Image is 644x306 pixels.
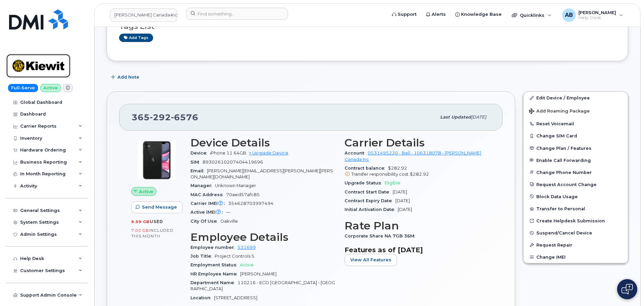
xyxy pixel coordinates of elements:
[226,192,260,197] span: 70aed57afc85
[520,12,544,18] span: Quicklinks
[226,210,230,215] span: —
[345,166,491,178] span: $282.92
[536,230,592,235] span: Suspend/Cancel Device
[536,158,591,163] span: Enable Call Forwarding
[524,203,628,215] button: Transfer to Personal
[210,150,246,156] span: iPhone 11 64GB
[387,8,421,21] a: Support
[190,280,335,291] span: 110216 - ECD [GEOGRAPHIC_DATA] - [GEOGRAPHIC_DATA]
[621,284,633,295] img: Open chat
[190,262,240,267] span: Employment Status
[214,295,257,300] span: [STREET_ADDRESS]
[398,207,412,212] span: [DATE]
[524,178,628,190] button: Request Account Change
[524,142,628,154] button: Change Plan / Features
[395,198,410,203] span: [DATE]
[345,233,418,238] span: Corporate Share NA 7GB 36M
[190,271,240,276] span: HR Employee Name
[137,140,177,180] img: iPhone_11.jpg
[524,190,628,203] button: Block Data Usage
[524,239,628,251] button: Request Repair
[507,8,556,22] div: Quicklinks
[131,228,174,239] span: included this month
[190,168,333,179] span: [PERSON_NAME][EMAIL_ADDRESS][PERSON_NAME][PERSON_NAME][DOMAIN_NAME]
[220,219,238,224] span: Oakville
[190,254,215,259] span: Job Title
[345,180,385,185] span: Upgrade Status
[524,118,628,130] button: Reset Voicemail
[410,172,429,177] span: $282.92
[186,8,288,20] input: Find something...
[139,188,153,195] span: Active
[432,11,446,18] span: Alerts
[345,189,393,194] span: Contract Start Date
[131,201,183,213] button: Send Message
[215,183,256,188] span: Unknown Manager
[558,8,628,22] div: Adam Bake
[345,254,397,266] button: View All Features
[190,150,210,156] span: Device
[238,245,256,250] a: 531699
[398,11,417,18] span: Support
[345,150,368,156] span: Account
[240,271,277,276] span: [PERSON_NAME]
[203,160,263,165] span: 89302610207404419696
[524,104,628,118] button: Add Roaming Package
[117,74,139,80] span: Add Note
[190,231,336,243] h3: Employee Details
[385,180,400,185] span: Eligible
[345,198,395,203] span: Contract Expiry Date
[190,295,214,300] span: Location
[345,207,398,212] span: Initial Activation Date
[345,150,481,162] a: 0531495220 - Bell - 106318078 - [PERSON_NAME] Canada Inc
[110,8,177,22] a: Kiewit Canada Inc
[142,204,177,210] span: Send Message
[578,15,616,20] span: Help Desk
[150,219,163,224] span: used
[190,137,336,149] h3: Device Details
[190,168,207,173] span: Email
[524,215,628,227] a: Create Helpdesk Submission
[440,115,471,120] span: Last updated
[461,11,502,18] span: Knowledge Base
[240,262,254,267] span: Active
[190,160,203,165] span: SIM
[350,257,391,263] span: View All Features
[215,254,254,259] span: Project Controls 5
[524,251,628,263] button: Change IMEI
[529,108,590,115] span: Add Roaming Package
[345,246,491,254] h3: Features as of [DATE]
[119,22,616,31] h3: Tags List
[421,8,451,21] a: Alerts
[150,112,171,122] span: 292
[190,210,226,215] span: Active IMEI
[132,112,198,122] span: 365
[190,245,238,250] span: Employee number
[524,130,628,142] button: Change SIM Card
[524,227,628,239] button: Suspend/Cancel Device
[351,172,408,177] span: Transfer responsibility cost
[524,166,628,178] button: Change Phone Number
[524,92,628,104] a: Edit Device / Employee
[345,220,491,232] h3: Rate Plan
[107,71,145,83] button: Add Note
[171,112,198,122] span: 6576
[345,166,388,171] span: Contract balance
[190,219,220,224] span: City Of Use
[190,192,226,197] span: MAC Address
[345,137,491,149] h3: Carrier Details
[393,189,407,194] span: [DATE]
[190,201,228,206] span: Carrier IMEI
[228,201,274,206] span: 354628703997494
[565,11,573,19] span: AB
[190,280,238,285] span: Department Name
[578,10,616,15] span: [PERSON_NAME]
[249,150,288,156] a: + Upgrade Device
[119,34,153,42] a: Add tags
[451,8,506,21] a: Knowledge Base
[190,183,215,188] span: Manager
[536,145,592,150] span: Change Plan / Features
[471,115,486,120] span: [DATE]
[131,228,149,233] span: 7.00 GB
[524,154,628,166] button: Enable Call Forwarding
